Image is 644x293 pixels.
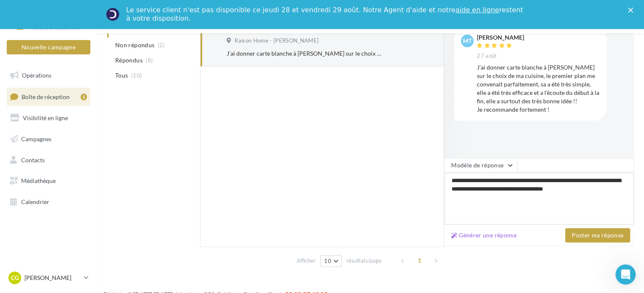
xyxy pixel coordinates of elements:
span: Médiathèque [21,177,56,184]
span: MT [463,37,472,45]
span: Répondus [115,56,143,65]
a: aide en ligne [455,6,499,14]
button: Modèle de réponse [444,158,517,172]
a: Contacts [5,151,92,169]
button: 10 [320,255,342,267]
span: Boîte de réception [22,93,70,100]
button: Nouvelle campagne [7,40,90,54]
span: Contacts [21,156,45,163]
iframe: Intercom live chat [615,264,636,285]
span: (10) [131,72,142,79]
span: (8) [146,57,153,64]
a: Visibilité en ligne [5,109,92,127]
div: J’ai donner carte blanche à [PERSON_NAME] sur le choix de ma cuisine, le premier plan me convenai... [477,63,600,114]
a: CG [PERSON_NAME] [7,270,90,286]
p: [PERSON_NAME] [24,274,81,282]
a: Campagnes [5,130,92,148]
span: Non répondus [115,41,154,49]
span: 1 [413,254,426,267]
span: Tous [115,71,128,80]
div: J’ai donner carte blanche à [PERSON_NAME] sur le choix de ma cuisine, le premier plan me convenai... [227,49,382,58]
a: Opérations [5,67,92,84]
div: [PERSON_NAME] [477,35,524,40]
span: Raison Home - [PERSON_NAME] [235,37,319,45]
a: Boîte de réception1 [5,88,92,106]
div: Le service client n'est pas disponible ce jeudi 28 et vendredi 29 août. Notre Agent d'aide et not... [126,6,525,23]
img: Profile image for Service-Client [106,8,119,21]
a: Calendrier [5,193,92,211]
span: (2) [158,42,165,48]
button: Générer une réponse [448,230,520,240]
span: 27 août [477,52,497,60]
span: résultats/page [346,257,382,265]
span: Opérations [22,72,51,79]
span: Afficher [297,257,316,265]
div: Fermer [628,8,636,13]
span: CG [11,274,19,282]
div: 1 [81,94,87,100]
span: Calendrier [21,198,49,205]
span: Campagnes [21,135,51,142]
a: Médiathèque [5,172,92,190]
button: Poster ma réponse [565,228,630,242]
span: Visibilité en ligne [23,114,68,121]
span: 10 [324,258,331,264]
